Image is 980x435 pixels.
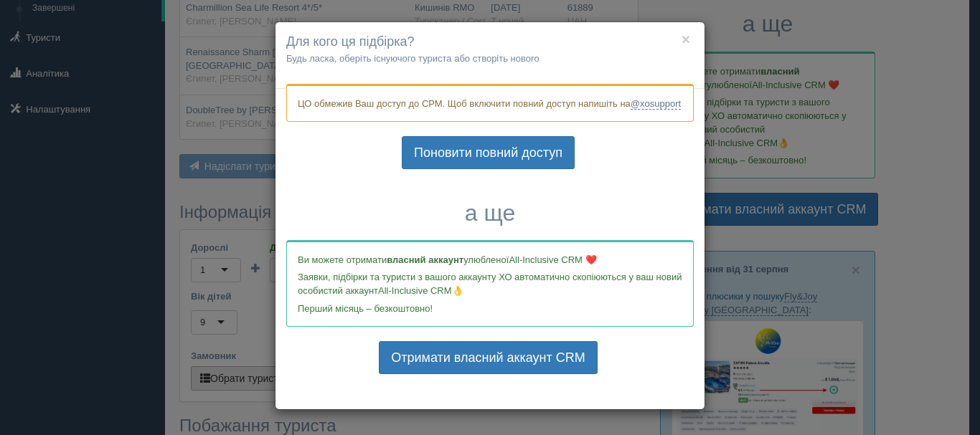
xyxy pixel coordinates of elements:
[631,98,681,110] a: @xosupport
[378,285,463,296] span: All-Inclusive CRM👌
[298,270,682,297] p: Заявки, підбірки та туристи з вашого аккаунту ХО автоматично скопіюються у ваш новий особистий ак...
[402,136,575,169] a: Поновити повний доступ
[286,84,694,122] div: ЦО обмежив Ваш доступ до СРМ. Щоб включити повний доступ напишіть на
[387,254,463,265] b: власний аккаунт
[379,341,597,374] a: Отримати власний аккаунт CRM
[682,32,690,47] button: ×
[286,52,694,65] p: Будь ласка, оберіть існуючого туриста або створіть нового
[286,201,694,226] h3: а ще
[509,254,596,265] span: All-Inclusive CRM ❤️
[286,33,694,52] h4: Для кого ця підбірка?
[298,253,682,267] p: Ви можете отримати улюбленої
[298,302,682,315] p: Перший місяць – безкоштовно!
